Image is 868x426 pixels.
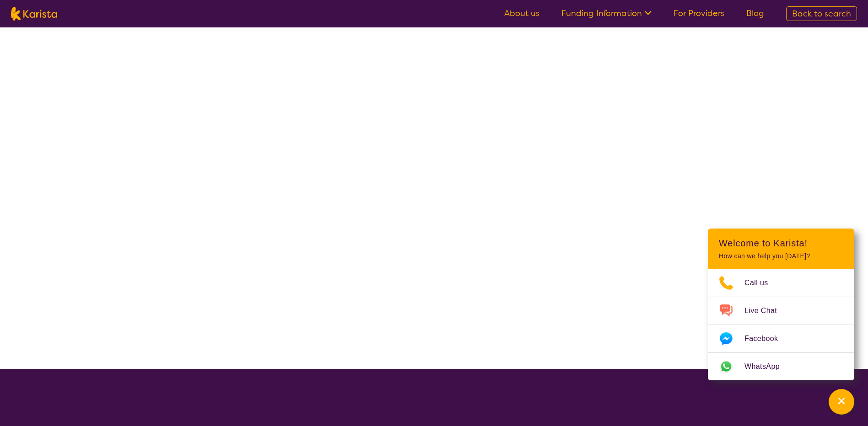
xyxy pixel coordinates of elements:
[744,332,789,346] span: Facebook
[708,353,854,380] a: Web link opens in a new tab.
[744,360,791,373] span: WhatsApp
[786,6,857,21] a: Back to search
[561,8,652,19] a: Funding Information
[792,8,851,19] span: Back to search
[11,7,57,21] img: Karista logo
[744,304,788,318] span: Live Chat
[719,238,843,249] h2: Welcome to Karista!
[829,389,854,415] button: Channel Menu
[719,252,843,260] p: How can we help you [DATE]?
[674,8,724,19] a: For Providers
[744,276,779,290] span: Call us
[746,8,764,19] a: Blog
[504,8,539,19] a: About us
[708,229,854,380] div: Channel Menu
[708,269,854,380] ul: Choose channel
